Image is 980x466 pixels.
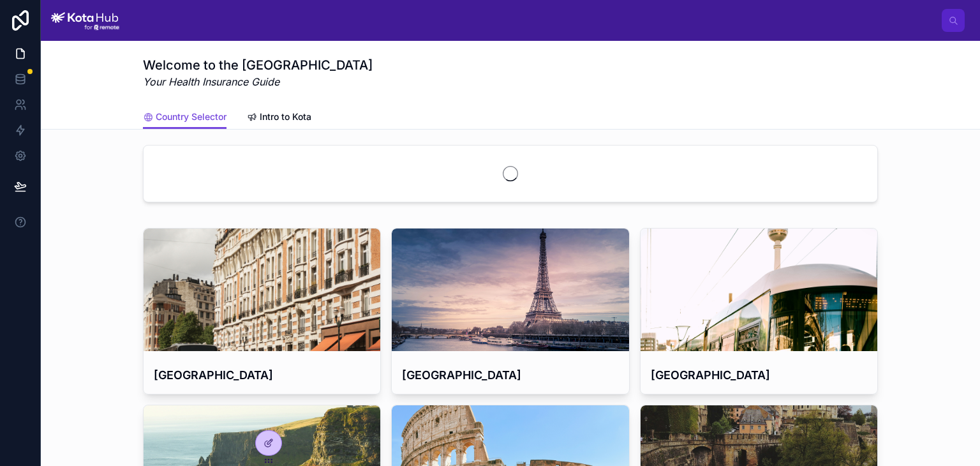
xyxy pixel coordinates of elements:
[402,366,618,384] h4: [GEOGRAPHIC_DATA]
[260,110,311,123] span: Intro to Kota
[143,56,373,74] h1: Welcome to the [GEOGRAPHIC_DATA]
[143,74,373,89] em: Your Health Insurance Guide
[154,366,370,384] h4: [GEOGRAPHIC_DATA]
[640,228,878,395] a: [GEOGRAPHIC_DATA]
[143,228,381,395] a: [GEOGRAPHIC_DATA]
[247,105,311,131] a: Intro to Kota
[130,18,942,23] div: scrollable content
[641,229,877,351] div: julia-joppien-sPPIyVH1DHk-unsplash.jpg
[391,228,629,395] a: [GEOGRAPHIC_DATA]
[651,366,867,384] h4: [GEOGRAPHIC_DATA]
[156,110,226,123] span: Country Selector
[392,229,628,351] div: chris-karidis-nnzkZNYWHaU-unsplash.jpg
[144,229,380,351] div: tom-cochereau-9Vic0-7-S2o-unsplash.jpg
[51,10,119,31] img: App logo
[143,105,226,130] a: Country Selector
